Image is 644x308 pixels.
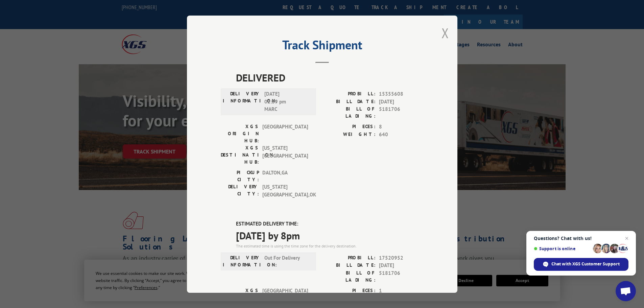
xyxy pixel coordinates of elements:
span: [DATE] by 8pm [236,228,424,243]
div: The estimated time is using the time zone for the delivery destination. [236,243,424,249]
div: Chat with XGS Customer Support [534,258,628,271]
label: ESTIMATED DELIVERY TIME: [236,220,424,228]
span: [DATE] [379,262,424,269]
span: [DATE] [379,98,424,105]
label: PICKUP CITY: [221,169,259,183]
label: PIECES: [322,287,376,294]
label: XGS DESTINATION HUB: [221,144,259,166]
button: Close modal [442,24,449,42]
label: BILL OF LADING: [322,269,376,283]
label: PIECES: [322,123,376,131]
span: Close chat [623,234,631,242]
label: WEIGHT: [322,131,376,138]
label: DELIVERY INFORMATION: [223,90,261,113]
span: [DATE] 02:39 pm MARC [264,90,310,113]
label: XGS ORIGIN HUB: [221,287,259,308]
span: [GEOGRAPHIC_DATA] [262,287,308,308]
label: BILL DATE: [322,262,376,269]
label: BILL DATE: [322,98,376,105]
span: 17520952 [379,254,424,262]
span: [GEOGRAPHIC_DATA] [262,123,308,144]
span: 640 [379,131,424,138]
span: 15355608 [379,90,424,98]
h2: Track Shipment [221,40,424,53]
span: [US_STATE][GEOGRAPHIC_DATA] [262,144,308,166]
label: PROBILL: [322,90,376,98]
span: 1 [379,287,424,294]
span: 5181706 [379,269,424,283]
span: 8 [379,123,424,131]
span: Support is online [534,246,591,251]
label: BILL OF LADING: [322,105,376,120]
span: DALTON , GA [262,169,308,183]
label: PROBILL: [322,254,376,262]
span: DELIVERED [236,70,424,85]
span: Questions? Chat with us! [534,236,628,241]
div: Open chat [616,281,636,301]
label: DELIVERY INFORMATION: [223,254,261,268]
span: 5181706 [379,105,424,120]
span: Chat with XGS Customer Support [551,261,620,267]
span: [US_STATE][GEOGRAPHIC_DATA] , OK [262,183,308,198]
label: XGS ORIGIN HUB: [221,123,259,144]
span: Out For Delivery [264,254,310,268]
label: DELIVERY CITY: [221,183,259,198]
